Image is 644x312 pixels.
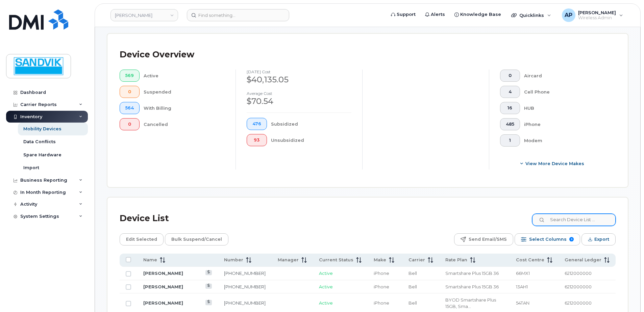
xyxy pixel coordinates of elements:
[125,89,134,95] span: 0
[224,257,243,263] span: Number
[565,11,572,19] span: AP
[500,86,520,98] button: 4
[506,73,514,78] span: 0
[529,234,567,244] span: Select Columns
[445,297,496,309] span: BYOD Smartshare Plus 15GB, Smartshare Plus 15GB 36
[506,89,514,95] span: 4
[431,11,445,18] span: Alerts
[408,284,417,289] span: Bell
[205,284,212,289] a: View Last Bill
[386,8,420,21] a: Support
[569,237,574,241] span: 9
[125,73,134,78] span: 569
[557,8,628,22] div: Annette Panzani
[524,134,605,147] div: Modem
[374,270,389,276] span: iPhone
[224,300,266,306] a: [PHONE_NUMBER]
[120,46,194,63] div: Device Overview
[205,300,212,305] a: View Last Bill
[165,233,228,245] button: Bulk Suspend/Cancel
[143,257,157,263] span: Name
[500,134,520,147] button: 1
[524,102,605,114] div: HUB
[565,300,592,306] span: 6212000000
[143,284,183,289] a: [PERSON_NAME]
[565,270,592,276] span: 6212000000
[271,118,352,130] div: Subsidized
[205,270,212,275] a: View Last Bill
[120,70,140,82] button: 569
[144,102,225,114] div: With Billing
[500,118,520,130] button: 485
[247,70,351,74] h4: [DATE] cost
[374,300,389,306] span: iPhone
[187,9,289,21] input: Find something...
[247,118,267,130] button: 476
[247,96,351,107] div: $70.54
[319,257,353,263] span: Current Status
[224,270,266,276] a: [PHONE_NUMBER]
[252,121,261,127] span: 476
[515,233,580,245] button: Select Columns 9
[247,91,351,96] h4: Average cost
[516,257,544,263] span: Cost Centre
[126,234,157,244] span: Edit Selected
[524,118,605,130] div: iPhone
[397,11,416,18] span: Support
[525,160,584,167] span: View More Device Makes
[524,70,605,82] div: Aircard
[374,284,389,289] span: iPhone
[319,284,333,289] span: Active
[565,257,601,263] span: General Ledger
[171,234,222,244] span: Bulk Suspend/Cancel
[578,10,616,15] span: [PERSON_NAME]
[120,86,140,98] button: 0
[524,86,605,98] div: Cell Phone
[594,234,609,244] span: Export
[319,300,333,306] span: Active
[454,233,513,245] button: Send Email/SMS
[516,300,529,306] span: 54TAN
[408,270,417,276] span: Bell
[506,105,514,111] span: 16
[120,102,140,114] button: 564
[500,102,520,114] button: 16
[120,233,164,245] button: Edit Selected
[374,257,386,263] span: Make
[110,9,178,21] a: Sandvik Tamrock
[506,138,514,143] span: 1
[445,257,467,263] span: Rate Plan
[144,70,225,82] div: Active
[565,284,592,289] span: 6212000000
[460,11,501,18] span: Knowledge Base
[278,257,299,263] span: Manager
[578,15,616,21] span: Wireless Admin
[500,157,605,170] button: View More Device Makes
[500,70,520,82] button: 0
[125,105,134,111] span: 564
[408,300,417,306] span: Bell
[581,233,616,245] button: Export
[143,300,183,306] a: [PERSON_NAME]
[450,8,506,21] a: Knowledge Base
[532,214,616,226] input: Search Device List ...
[408,257,425,263] span: Carrier
[252,137,261,143] span: 93
[516,270,530,276] span: 66MX1
[519,12,544,18] span: Quicklinks
[506,122,514,127] span: 485
[120,118,140,130] button: 0
[125,122,134,127] span: 0
[445,270,499,276] span: Smartshare Plus 15GB 36
[516,284,528,289] span: 13AH1
[143,270,183,276] a: [PERSON_NAME]
[144,118,225,130] div: Cancelled
[247,74,351,85] div: $40,135.05
[319,270,333,276] span: Active
[120,210,169,227] div: Device List
[469,234,507,244] span: Send Email/SMS
[224,284,266,289] a: [PHONE_NUMBER]
[271,134,352,146] div: Unsubsidized
[445,284,499,289] span: Smartshare Plus 15GB 36
[247,134,267,146] button: 93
